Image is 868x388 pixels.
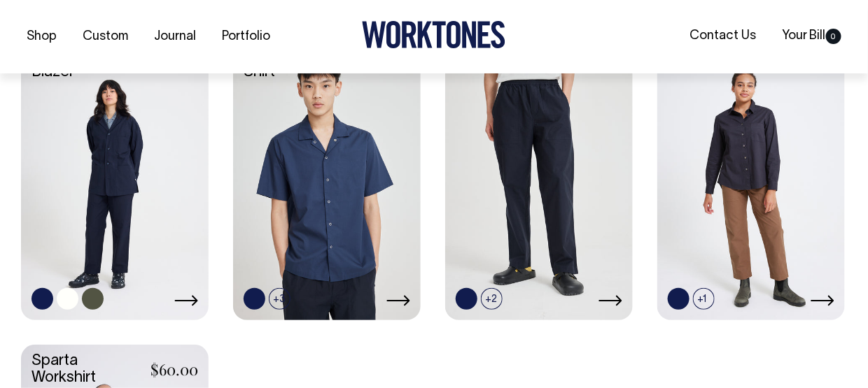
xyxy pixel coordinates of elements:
span: +1 [693,288,715,310]
a: Portfolio [216,25,276,48]
a: Journal [148,25,202,48]
a: Contact Us [684,24,762,48]
span: 0 [826,29,841,44]
a: Your Bill0 [776,24,847,48]
span: +2 [481,288,503,310]
a: Custom [77,25,134,48]
a: Shop [21,25,62,48]
span: +3 [269,288,290,310]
